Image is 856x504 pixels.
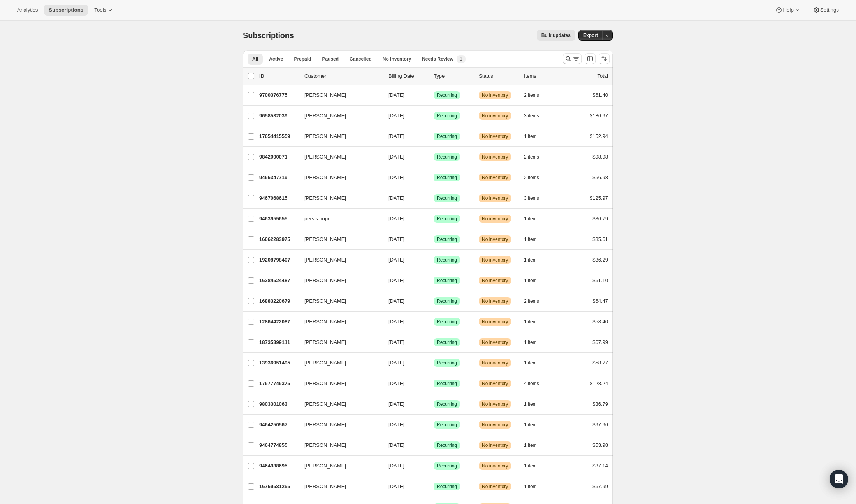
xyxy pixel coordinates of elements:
[524,360,537,366] span: 1 item
[482,401,508,407] span: No inventory
[304,153,346,161] span: [PERSON_NAME]
[434,72,473,80] div: Type
[388,174,404,180] span: [DATE]
[820,7,839,13] span: Settings
[482,133,508,140] span: No inventory
[259,172,608,183] div: 9466347719[PERSON_NAME][DATE]SuccessRecurringWarningNo inventory2 items$56.98
[300,357,378,369] button: [PERSON_NAME]
[590,380,608,386] span: $128.24
[592,339,608,345] span: $67.99
[460,56,462,62] span: 1
[304,318,346,326] span: [PERSON_NAME]
[304,483,346,490] span: [PERSON_NAME]
[524,380,539,387] span: 4 items
[259,110,608,121] div: 9658532039[PERSON_NAME][DATE]SuccessRecurringWarningNo inventory3 items$186.97
[259,256,298,264] p: 19208798407
[388,92,404,98] span: [DATE]
[592,360,608,366] span: $58.77
[524,193,548,204] button: 3 items
[259,153,298,161] p: 9842000071
[259,399,608,410] div: 9803301063[PERSON_NAME][DATE]SuccessRecurringWarningNo inventory1 item$36.79
[388,277,404,283] span: [DATE]
[304,400,346,408] span: [PERSON_NAME]
[17,7,38,13] span: Analytics
[259,133,298,140] p: 17654415559
[304,277,346,284] span: [PERSON_NAME]
[524,110,548,121] button: 3 items
[482,360,508,366] span: No inventory
[259,131,608,142] div: 17654415559[PERSON_NAME][DATE]SuccessRecurringWarningNo inventory1 item$152.94
[259,152,608,162] div: 9842000071[PERSON_NAME][DATE]SuccessRecurringWarningNo inventory2 items$98.98
[482,380,508,387] span: No inventory
[300,460,378,472] button: [PERSON_NAME]
[524,460,545,471] button: 1 item
[300,377,378,390] button: [PERSON_NAME]
[524,236,537,242] span: 1 item
[300,398,378,410] button: [PERSON_NAME]
[304,462,346,470] span: [PERSON_NAME]
[524,399,545,410] button: 1 item
[592,319,608,324] span: $58.40
[482,154,508,160] span: No inventory
[524,319,537,325] span: 1 item
[563,53,582,64] button: Search and filter results
[422,56,453,62] span: Needs Review
[585,53,596,64] button: Customize table column order and visibility
[524,154,539,160] span: 2 items
[49,7,83,13] span: Subscriptions
[388,463,404,469] span: [DATE]
[592,422,608,427] span: $97.96
[524,463,537,469] span: 1 item
[524,401,537,407] span: 1 item
[259,380,298,387] p: 17677746375
[482,113,508,119] span: No inventory
[592,483,608,489] span: $67.99
[590,133,608,139] span: $152.94
[482,216,508,222] span: No inventory
[259,194,298,202] p: 9467068615
[300,151,378,163] button: [PERSON_NAME]
[524,378,548,389] button: 4 items
[269,56,283,62] span: Active
[259,90,608,101] div: 9700376775[PERSON_NAME][DATE]SuccessRecurringWarningNo inventory2 items$61.40
[259,400,298,408] p: 9803301063
[437,257,457,263] span: Recurring
[524,337,545,348] button: 1 item
[304,91,346,99] span: [PERSON_NAME]
[482,92,508,98] span: No inventory
[482,195,508,201] span: No inventory
[322,56,339,62] span: Paused
[537,30,575,41] button: Bulk updates
[259,234,608,245] div: 16062283975[PERSON_NAME][DATE]SuccessRecurringWarningNo inventory1 item$35.61
[259,316,608,327] div: 12864422087[PERSON_NAME][DATE]SuccessRecurringWarningNo inventory1 item$58.40
[482,277,508,284] span: No inventory
[388,339,404,345] span: [DATE]
[770,5,806,16] button: Help
[524,213,545,224] button: 1 item
[541,32,571,38] span: Bulk updates
[437,174,457,181] span: Recurring
[437,236,457,242] span: Recurring
[592,463,608,469] span: $37.14
[388,319,404,324] span: [DATE]
[259,337,608,348] div: 18735399111[PERSON_NAME][DATE]SuccessRecurringWarningNo inventory1 item$67.99
[437,360,457,366] span: Recurring
[259,72,298,80] p: ID
[300,233,378,246] button: [PERSON_NAME]
[304,338,346,346] span: [PERSON_NAME]
[524,133,537,140] span: 1 item
[388,380,404,386] span: [DATE]
[524,339,537,345] span: 1 item
[304,215,330,223] span: persis hope
[259,91,298,99] p: 9700376775
[524,483,537,490] span: 1 item
[304,256,346,264] span: [PERSON_NAME]
[259,193,608,204] div: 9467068615[PERSON_NAME][DATE]SuccessRecurringWarningNo inventory3 items$125.97
[524,316,545,327] button: 1 item
[524,92,539,98] span: 2 items
[304,235,346,243] span: [PERSON_NAME]
[300,480,378,493] button: [PERSON_NAME]
[304,380,346,387] span: [PERSON_NAME]
[259,72,608,80] div: IDCustomerBilling DateTypeStatusItemsTotal
[388,133,404,139] span: [DATE]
